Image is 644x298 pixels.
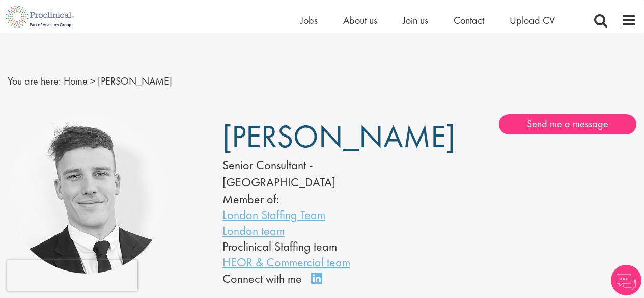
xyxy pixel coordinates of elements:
[222,191,279,207] label: Member of:
[98,74,172,88] span: [PERSON_NAME]
[7,260,137,291] iframe: reCAPTCHA
[222,254,350,270] a: HEOR & Commercial team
[611,265,641,295] img: Chatbot
[222,223,285,238] a: London team
[454,14,484,27] a: Contact
[222,116,455,157] span: [PERSON_NAME]
[300,14,318,27] a: Jobs
[222,238,399,254] li: Proclinical Staffing team
[343,14,377,27] a: About us
[8,114,167,274] img: Nicolas Daniel
[222,207,325,223] a: London Staffing Team
[499,114,636,134] a: Send me a message
[64,74,88,88] a: breadcrumb link
[222,156,399,192] div: Senior Consultant - [GEOGRAPHIC_DATA]
[8,74,61,88] span: You are here:
[90,74,95,88] span: >
[510,14,555,27] a: Upload CV
[403,14,428,27] a: Join us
